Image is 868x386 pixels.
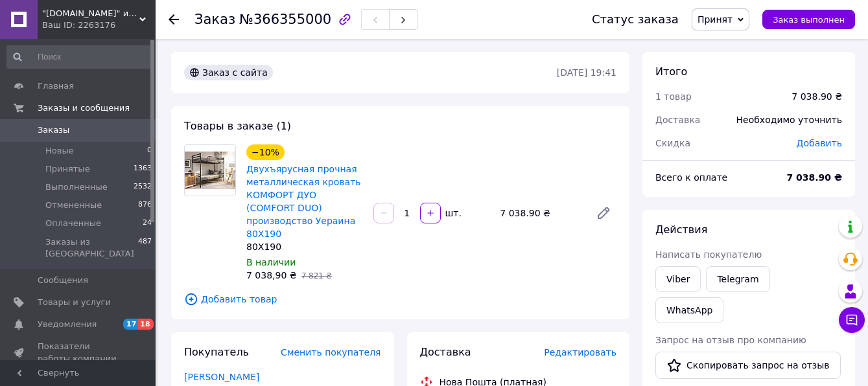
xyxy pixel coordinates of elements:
span: Всего к оплате [655,172,727,183]
span: 0 [147,145,152,157]
div: −10% [246,144,285,160]
span: Главная [38,80,74,92]
span: Отмененные [45,199,102,211]
div: Заказ с сайта [184,65,273,80]
span: 876 [138,199,152,211]
button: Скопировать запрос на отзыв [655,352,841,379]
span: Заказы из [GEOGRAPHIC_DATA] [45,236,138,260]
span: Заказ выполнен [773,15,845,25]
div: Вернуться назад [169,13,179,26]
input: Поиск [6,45,153,69]
button: Заказ выполнен [762,10,855,29]
span: Написать покупателю [655,249,762,260]
span: 1363 [134,163,152,175]
div: Ваш ID: 2263176 [42,19,156,31]
div: 80Х190 [246,240,363,253]
span: Принят [698,14,733,25]
span: Оплаченные [45,218,101,229]
span: В наличии [246,257,296,267]
span: Заказы и сообщения [38,102,130,114]
span: 1 товар [655,91,692,102]
span: Сменить покупателя [281,347,381,358]
div: 7 038.90 ₴ [792,90,842,103]
b: 7 038.90 ₴ [786,172,842,183]
span: Заказ [194,12,235,27]
span: Действия [655,223,707,236]
span: Выполненные [45,181,108,193]
span: Товары и услуги [38,297,111,308]
span: Скидка [655,138,690,148]
span: Итого [655,65,687,78]
span: 2532 [134,181,152,193]
span: 7 038,90 ₴ [246,270,297,280]
span: №366355000 [239,12,331,27]
span: Новые [45,145,74,157]
button: Чат с покупателем [839,307,865,333]
div: 7 038.90 ₴ [495,204,585,222]
span: 7 821 ₴ [301,271,332,280]
span: Товары в заказе (1) [184,120,291,132]
span: Редактировать [544,347,616,358]
time: [DATE] 19:41 [557,67,616,78]
span: Доставка [655,115,700,125]
div: шт. [442,207,463,220]
span: 24 [143,218,152,229]
span: 18 [138,319,153,330]
span: Уведомления [38,319,97,330]
span: Покупатель [184,346,249,358]
a: [PERSON_NAME] [184,372,259,382]
span: Добавить [797,138,842,148]
div: Статус заказа [592,13,679,26]
a: WhatsApp [655,297,723,323]
span: Доставка [420,346,471,358]
img: Двухъярусная прочная металлическая кровать КОМФОРТ ДУО (COMFORT DUO) производство Уераина 80Х190 [185,152,235,190]
span: Принятые [45,163,90,175]
span: Заказы [38,124,69,136]
a: Telegram [706,266,769,292]
span: 487 [138,236,152,260]
a: Viber [655,266,701,292]
span: Запрос на отзыв про компанию [655,335,806,345]
a: Редактировать [591,200,616,226]
span: Показатели работы компании [38,341,120,364]
div: Необходимо уточнить [729,106,850,134]
span: Добавить товар [184,292,616,306]
a: Двухъярусная прочная металлическая кровать КОМФОРТ ДУО (COMFORT DUO) производство Уераина 80Х190 [246,164,361,239]
span: 17 [123,319,138,330]
span: Сообщения [38,275,88,286]
span: "vts1.com.ua" интернет магазин мебели [42,8,139,19]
